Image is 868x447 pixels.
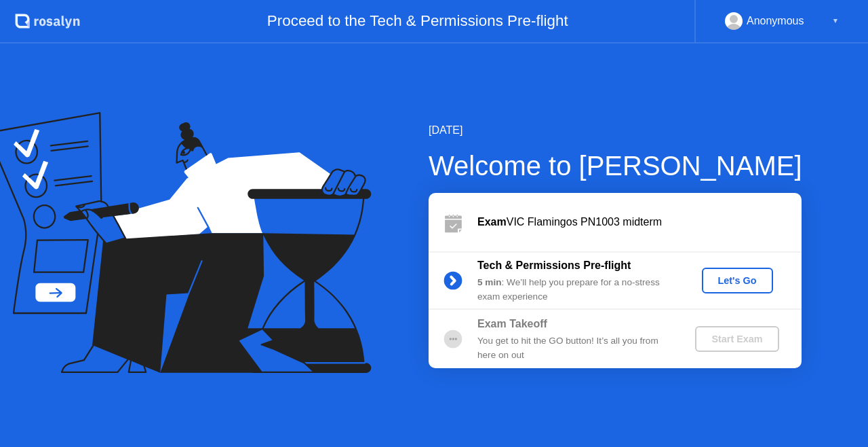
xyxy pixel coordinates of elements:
div: Anonymous [747,12,804,30]
div: Start Exam [701,334,773,344]
div: You get to hit the GO button! It’s all you from here on out [477,334,673,362]
div: Welcome to [PERSON_NAME] [429,145,802,186]
div: ▼ [832,12,839,30]
div: [DATE] [429,122,802,139]
b: Exam Takeoff [477,318,547,329]
button: Start Exam [695,326,778,352]
div: Let's Go [707,275,768,286]
b: Tech & Permissions Pre-flight [477,260,631,271]
div: VIC Flamingos PN1003 midterm [477,214,802,230]
button: Let's Go [702,268,773,293]
b: Exam [477,216,507,228]
div: : We’ll help you prepare for a no-stress exam experience [477,276,673,304]
b: 5 min [477,277,502,287]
